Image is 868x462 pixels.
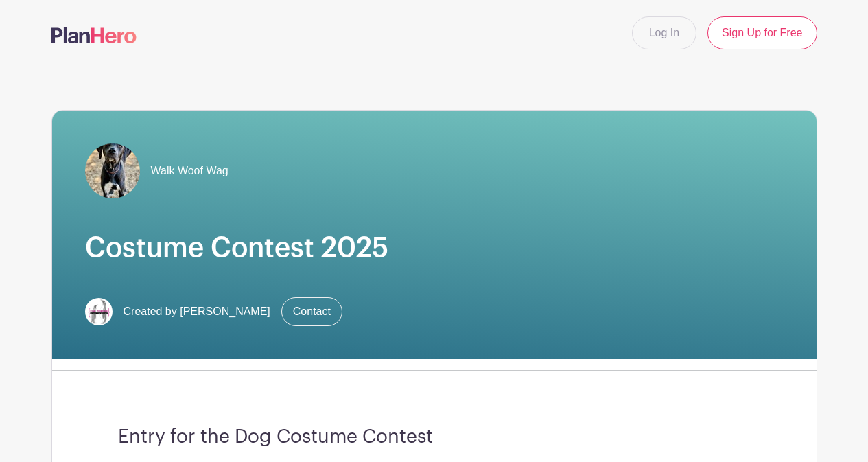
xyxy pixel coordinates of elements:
img: logo-507f7623f17ff9eddc593b1ce0a138ce2505c220e1c5a4e2b4648c50719b7d32.svg [51,27,137,43]
img: IMG_1498.jpg [85,143,140,198]
a: Sign Up for Free [707,16,817,49]
span: Walk Woof Wag [151,163,228,179]
h1: Costume Contest 2025 [85,231,784,264]
a: Contact [281,297,342,326]
a: Log In [632,16,696,49]
span: Created by [PERSON_NAME] [124,303,270,320]
img: PP%20LOGO.png [85,298,113,325]
h3: Entry for the Dog Costume Contest [118,426,751,449]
